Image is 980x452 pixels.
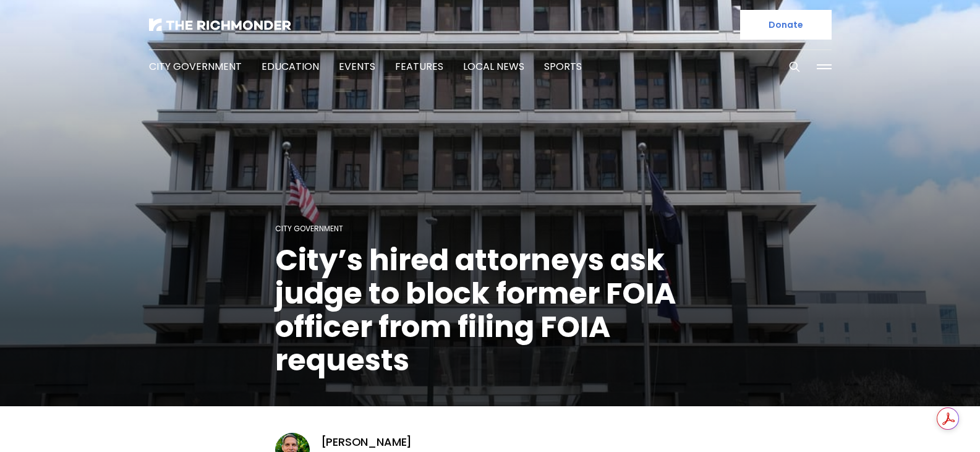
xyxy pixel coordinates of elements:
[740,10,832,40] a: Donate
[262,59,319,74] a: Education
[149,59,242,74] a: City Government
[275,223,343,234] a: City Government
[275,244,705,377] h1: City’s hired attorneys ask judge to block former FOIA officer from filing FOIA requests
[785,58,804,76] button: Search this site
[149,19,291,31] img: The Richmonder
[321,435,412,450] a: [PERSON_NAME]
[339,59,375,74] a: Events
[395,59,443,74] a: Features
[544,59,582,74] a: Sports
[463,59,524,74] a: Local News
